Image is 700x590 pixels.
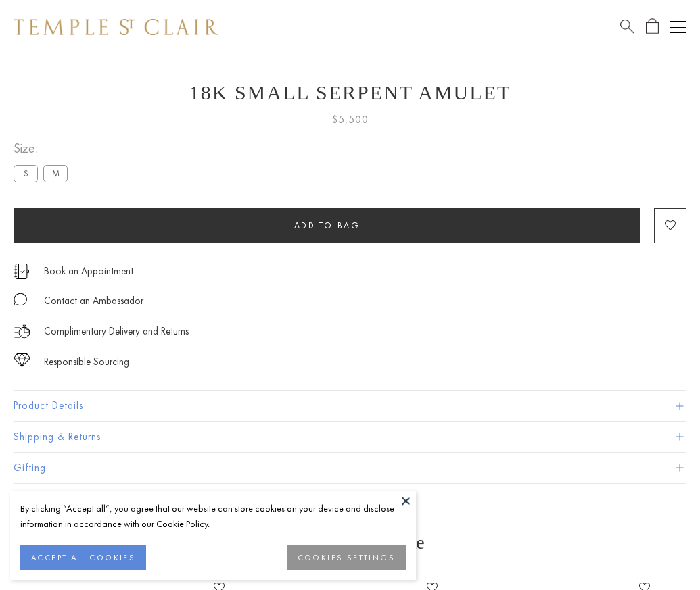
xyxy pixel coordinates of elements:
[44,323,189,340] p: Complimentary Delivery and Returns
[670,19,686,35] button: Open navigation
[620,18,634,35] a: Search
[14,323,30,340] img: icon_delivery.svg
[14,422,686,452] button: Shipping & Returns
[14,165,38,182] label: S
[14,293,27,306] img: MessageIcon-01_2.svg
[44,353,129,370] div: Responsible Sourcing
[43,165,68,182] label: M
[14,81,686,104] h1: 18K Small Serpent Amulet
[14,391,686,421] button: Product Details
[646,18,659,35] a: Open Shopping Bag
[44,264,133,278] a: Book an Appointment
[14,353,30,367] img: icon_sourcing.svg
[14,208,640,243] button: Add to bag
[14,19,218,35] img: Temple St. Clair
[44,293,143,310] div: Contact an Ambassador
[294,220,360,231] span: Add to bag
[14,453,686,483] button: Gifting
[332,111,369,128] span: $5,500
[14,264,30,279] img: icon_appointment.svg
[20,501,406,532] div: By clicking “Accept all”, you agree that our website can store cookies on your device and disclos...
[14,137,73,159] span: Size:
[287,545,406,570] button: COOKIES SETTINGS
[20,545,146,570] button: ACCEPT ALL COOKIES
